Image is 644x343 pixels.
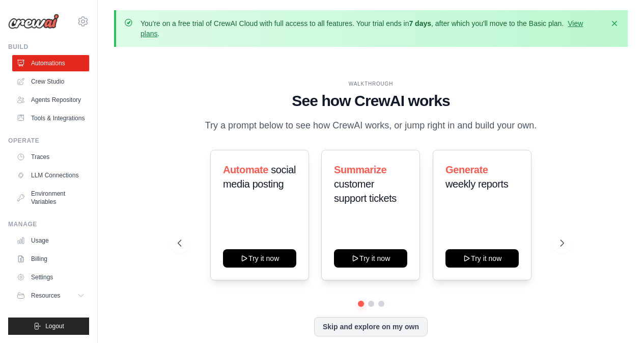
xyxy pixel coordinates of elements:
[223,164,268,175] span: Automate
[223,249,296,268] button: Try it now
[178,92,564,110] h1: See how CrewAI works
[12,149,89,165] a: Traces
[12,55,89,71] a: Automations
[8,220,89,228] div: Manage
[8,43,89,51] div: Build
[45,322,64,330] span: Logout
[8,14,59,29] img: Logo
[12,232,89,249] a: Usage
[12,73,89,90] a: Crew Studio
[12,92,89,108] a: Agents Repository
[334,249,407,268] button: Try it now
[31,292,60,300] span: Resources
[409,19,431,28] strong: 7 days
[314,317,428,336] button: Skip and explore on my own
[12,167,89,183] a: LLM Connections
[445,178,508,190] span: weekly reports
[334,164,386,175] span: Summarize
[12,287,89,304] button: Resources
[223,164,296,190] span: social media posting
[8,318,89,335] button: Logout
[200,118,542,133] p: Try a prompt below to see how CrewAI works, or jump right in and build your own.
[445,164,488,175] span: Generate
[178,80,564,88] div: WALKTHROUGH
[334,178,397,204] span: customer support tickets
[12,269,89,285] a: Settings
[12,110,89,126] a: Tools & Integrations
[445,249,519,268] button: Try it now
[8,137,89,145] div: Operate
[141,18,603,39] p: You're on a free trial of CrewAI Cloud with full access to all features. Your trial ends in , aft...
[12,186,89,210] a: Environment Variables
[12,251,89,267] a: Billing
